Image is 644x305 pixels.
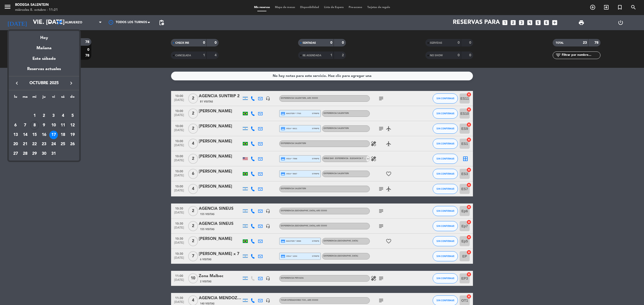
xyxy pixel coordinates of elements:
div: 6 [11,121,20,130]
div: Hoy [9,31,79,41]
div: 24 [49,140,58,148]
td: 2 de octubre de 2025 [39,111,49,121]
div: 16 [40,131,48,139]
td: 28 de octubre de 2025 [20,149,30,159]
td: 15 de octubre de 2025 [30,130,39,140]
i: keyboard_arrow_left [14,80,20,86]
td: 8 de octubre de 2025 [30,121,39,130]
div: 26 [68,140,77,148]
div: 13 [11,131,20,139]
div: Este sábado [9,52,79,66]
button: keyboard_arrow_right [67,80,76,86]
td: 19 de octubre de 2025 [68,130,77,140]
th: martes [20,94,30,102]
div: 17 [49,131,58,139]
div: 2 [40,112,48,120]
td: OCT. [11,102,77,111]
td: 1 de octubre de 2025 [30,111,39,121]
td: 10 de octubre de 2025 [49,121,58,130]
td: 18 de octubre de 2025 [58,130,68,140]
div: 15 [30,131,39,139]
td: 14 de octubre de 2025 [20,130,30,140]
div: 18 [59,131,67,139]
td: 30 de octubre de 2025 [39,149,49,159]
td: 9 de octubre de 2025 [39,121,49,130]
span: octubre 2025 [21,80,67,86]
button: keyboard_arrow_left [12,80,21,86]
th: jueves [39,94,49,102]
td: 27 de octubre de 2025 [11,149,20,159]
td: 13 de octubre de 2025 [11,130,20,140]
div: Mañana [9,41,79,52]
div: 21 [21,140,29,148]
td: 22 de octubre de 2025 [30,139,39,149]
td: 20 de octubre de 2025 [11,139,20,149]
div: 14 [21,131,29,139]
div: Reservas actuales [9,66,79,76]
td: 3 de octubre de 2025 [49,111,58,121]
td: 23 de octubre de 2025 [39,139,49,149]
div: 29 [30,149,39,158]
div: 30 [40,149,48,158]
th: viernes [49,94,58,102]
td: 29 de octubre de 2025 [30,149,39,159]
div: 8 [30,121,39,130]
th: sábado [58,94,68,102]
div: 12 [68,121,77,130]
td: 31 de octubre de 2025 [49,149,58,159]
div: 22 [30,140,39,148]
div: 28 [21,149,29,158]
div: 11 [59,121,67,130]
div: 1 [30,112,39,120]
td: 4 de octubre de 2025 [58,111,68,121]
td: 11 de octubre de 2025 [58,121,68,130]
td: 21 de octubre de 2025 [20,139,30,149]
td: 7 de octubre de 2025 [20,121,30,130]
th: lunes [11,94,20,102]
td: 5 de octubre de 2025 [68,111,77,121]
div: 5 [68,112,77,120]
td: 6 de octubre de 2025 [11,121,20,130]
div: 31 [49,149,58,158]
td: 26 de octubre de 2025 [68,139,77,149]
i: keyboard_arrow_right [68,80,74,86]
div: 27 [11,149,20,158]
div: 23 [40,140,48,148]
div: 20 [11,140,20,148]
td: 24 de octubre de 2025 [49,139,58,149]
td: 17 de octubre de 2025 [49,130,58,140]
div: 10 [49,121,58,130]
div: 19 [68,131,77,139]
div: 7 [21,121,29,130]
th: miércoles [30,94,39,102]
td: 12 de octubre de 2025 [68,121,77,130]
td: 25 de octubre de 2025 [58,139,68,149]
div: 9 [40,121,48,130]
th: domingo [68,94,77,102]
div: 3 [49,112,58,120]
div: 25 [59,140,67,148]
div: 4 [59,112,67,120]
td: 16 de octubre de 2025 [39,130,49,140]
